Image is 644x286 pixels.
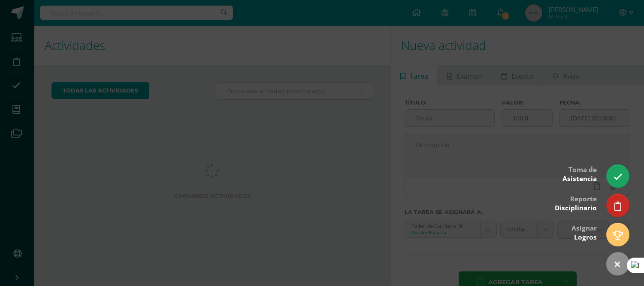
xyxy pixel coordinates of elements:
[562,160,597,188] div: Toma de
[555,189,597,217] div: Reporte
[555,203,597,212] span: Disciplinario
[562,174,597,183] span: Asistencia
[571,218,597,246] div: Asignar
[574,233,597,242] span: Logros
